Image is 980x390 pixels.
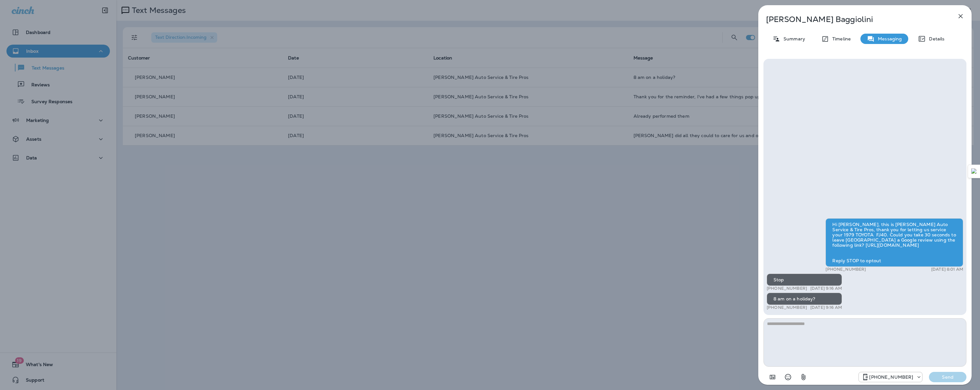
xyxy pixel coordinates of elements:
[810,305,842,310] p: [DATE] 9:16 AM
[767,286,807,291] p: [PHONE_NUMBER]
[926,36,944,41] p: Details
[782,371,794,384] button: Select an emoji
[767,305,807,310] p: [PHONE_NUMBER]
[971,168,977,174] img: Detect Auto
[826,267,866,272] p: [PHONE_NUMBER]
[829,36,851,41] p: Timeline
[875,36,902,41] p: Messaging
[780,36,805,41] p: Summary
[767,293,842,305] div: 8 am on a holiday?
[859,373,922,381] div: +1 (831) 230-8949
[766,15,943,24] p: [PERSON_NAME] Baggiolini
[869,374,913,380] p: [PHONE_NUMBER]
[767,274,842,286] div: Stop
[810,286,842,291] p: [DATE] 9:16 AM
[826,218,963,267] div: Hi [PERSON_NAME], this is [PERSON_NAME] Auto Service & Tire Pros, thank you for letting us servic...
[931,267,963,272] p: [DATE] 8:01 AM
[766,371,779,384] button: Add in a premade template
